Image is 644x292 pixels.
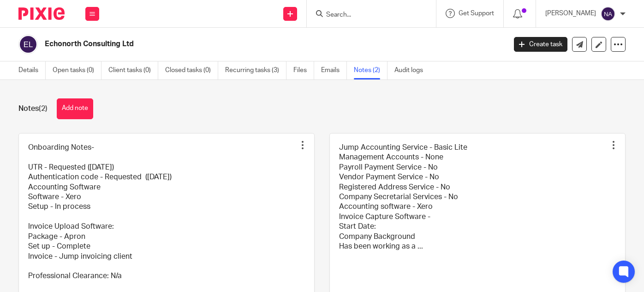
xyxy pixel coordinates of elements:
a: Open tasks (0) [53,61,101,79]
a: Details [18,61,46,79]
h2: Echonorth Consulting Ltd [45,39,409,49]
input: Search [325,11,408,19]
a: Audit logs [394,61,430,79]
img: svg%3E [601,6,615,21]
a: Emails [321,61,347,79]
span: Get Support [459,10,494,17]
h1: Notes [18,104,48,114]
span: (2) [39,105,48,112]
a: Notes (2) [354,61,388,79]
a: Recurring tasks (3) [225,61,286,79]
img: svg%3E [18,35,38,54]
p: [PERSON_NAME] [545,9,596,18]
a: Client tasks (0) [108,61,158,79]
a: Files [293,61,314,79]
img: Pixie [18,7,65,20]
a: Closed tasks (0) [165,61,218,79]
a: Create task [514,37,567,52]
button: Add note [57,98,93,119]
